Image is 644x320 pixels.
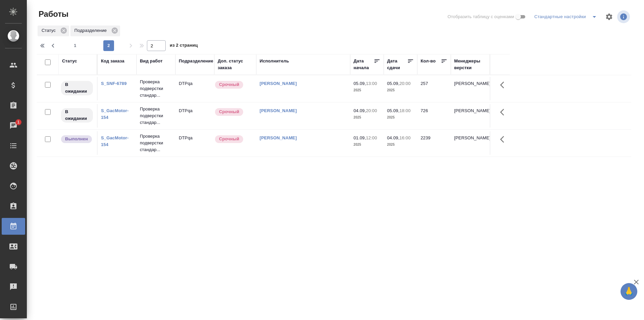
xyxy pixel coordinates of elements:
[37,9,68,19] span: Работы
[65,108,89,122] p: В ожидании
[366,108,377,113] p: 20:00
[354,135,366,140] p: 01.09,
[140,133,172,153] p: Проверка подверстки стандар...
[170,41,198,51] span: из 2 страниц
[42,27,58,34] p: Статус
[219,136,239,142] p: Срочный
[140,106,172,126] p: Проверка подверстки стандар...
[219,81,239,88] p: Срочный
[387,87,414,94] p: 2025
[65,136,88,142] p: Выполнен
[454,107,486,114] p: [PERSON_NAME]
[496,131,512,147] button: Здесь прячутся важные кнопки
[417,131,451,155] td: 2239
[447,13,514,20] span: Отобразить таблицу с оценками
[70,42,80,49] span: 1
[70,26,120,36] div: Подразделение
[218,58,253,71] div: Доп. статус заказа
[2,117,25,134] a: 1
[533,11,601,22] div: split button
[101,81,127,86] a: S_SNF-6789
[175,131,214,155] td: DTPqa
[60,80,94,96] div: Исполнитель назначен, приступать к работе пока рано
[101,108,128,120] a: S_GacMotor-154
[175,77,214,100] td: DTPqa
[387,108,399,113] p: 05.09,
[399,135,411,140] p: 16:00
[623,284,635,299] span: 🙏
[260,135,297,140] a: [PERSON_NAME]
[417,104,451,128] td: 726
[62,58,77,64] div: Статус
[496,77,512,93] button: Здесь прячутся важные кнопки
[417,77,451,100] td: 257
[617,10,631,23] span: Посмотреть информацию
[140,79,172,99] p: Проверка подверстки стандар...
[387,81,399,86] p: 05.09,
[354,87,380,94] p: 2025
[354,108,366,113] p: 04.09,
[366,81,377,86] p: 13:00
[260,81,297,86] a: [PERSON_NAME]
[621,283,637,300] button: 🙏
[219,108,239,115] p: Срочный
[260,108,297,113] a: [PERSON_NAME]
[38,26,69,36] div: Статус
[399,108,411,113] p: 18:00
[101,135,128,147] a: S_GacMotor-154
[60,135,94,144] div: Исполнитель завершил работу
[496,104,512,120] button: Здесь прячутся важные кнопки
[399,81,411,86] p: 20:00
[179,58,213,64] div: Подразделение
[354,141,380,148] p: 2025
[387,135,399,140] p: 04.09,
[354,58,374,71] div: Дата начала
[387,58,407,71] div: Дата сдачи
[454,135,486,141] p: [PERSON_NAME]
[454,58,486,71] div: Менеджеры верстки
[13,119,23,126] span: 1
[366,135,377,140] p: 12:00
[140,58,163,64] div: Вид работ
[387,141,414,148] p: 2025
[387,114,414,121] p: 2025
[421,58,436,64] div: Кол-во
[175,104,214,128] td: DTPqa
[354,114,380,121] p: 2025
[101,58,124,64] div: Код заказа
[70,40,80,51] button: 1
[260,58,289,64] div: Исполнитель
[601,9,617,25] span: Настроить таблицу
[65,81,89,95] p: В ожидании
[60,107,94,123] div: Исполнитель назначен, приступать к работе пока рано
[454,80,486,87] p: [PERSON_NAME]
[354,81,366,86] p: 05.09,
[74,27,109,34] p: Подразделение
